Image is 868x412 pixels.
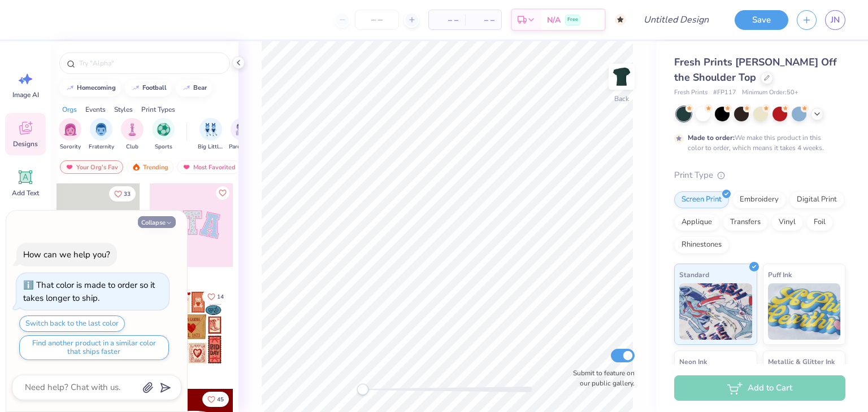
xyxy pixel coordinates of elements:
div: Trending [127,160,173,174]
input: – – [355,10,399,30]
button: Save [735,10,788,30]
span: 45 [217,397,224,402]
button: Like [202,289,229,304]
span: Parent's Weekend [229,143,255,151]
div: football [142,85,167,91]
div: Embroidery [732,191,786,208]
div: filter for Sports [152,118,175,151]
div: bear [193,85,207,91]
span: Fresh Prints [674,88,708,98]
img: Sports Image [157,123,170,136]
span: # FP117 [713,88,736,98]
img: Standard [679,283,752,340]
span: Big Little Reveal [198,143,224,151]
div: That color is made to order so it takes longer to ship. [23,279,155,304]
button: filter button [121,118,144,151]
div: Vinyl [771,214,803,231]
div: We make this product in this color to order, which means it takes 4 weeks. [688,133,827,153]
div: Accessibility label [357,384,368,395]
div: homecoming [77,85,116,91]
div: Events [85,104,106,115]
div: Print Types [141,104,175,115]
button: homecoming [59,80,121,97]
span: Minimum Order: 50 + [742,88,798,98]
img: trending.gif [132,163,141,171]
img: Fraternity Image [95,123,107,136]
div: Transfers [723,214,768,231]
strong: Made to order: [688,133,735,142]
span: Designs [13,139,38,148]
span: Image AI [12,90,39,99]
span: – – [436,14,458,26]
div: Most Favorited [177,160,241,174]
img: Club Image [126,123,138,136]
span: – – [472,14,494,26]
button: Like [216,186,229,200]
button: Switch back to the last color [19,315,125,332]
span: JN [831,14,840,27]
label: Submit to feature on our public gallery. [567,368,635,388]
div: Your Org's Fav [60,160,123,174]
img: trend_line.gif [182,85,191,91]
span: Fresh Prints [PERSON_NAME] Off the Shoulder Top [674,55,837,84]
span: N/A [547,14,561,26]
span: Add Text [12,189,39,198]
button: filter button [152,118,175,151]
button: filter button [89,118,114,151]
span: 14 [217,294,224,300]
span: Neon Ink [679,356,707,367]
span: Puff Ink [768,269,792,280]
button: Collapse [138,216,176,228]
div: Rhinestones [674,236,729,253]
input: Untitled Design [635,8,718,31]
div: Screen Print [674,191,729,208]
img: trend_line.gif [66,85,75,91]
button: Like [202,392,229,407]
img: Sorority Image [64,123,77,136]
button: filter button [198,118,224,151]
span: Free [567,16,578,24]
img: trend_line.gif [131,85,140,91]
button: Like [109,186,136,201]
img: most_fav.gif [65,163,74,171]
div: Print Type [674,169,845,182]
div: Styles [114,104,133,115]
span: Standard [679,269,709,280]
div: filter for Club [121,118,144,151]
img: Back [610,65,633,88]
span: Fraternity [89,143,114,151]
button: bear [176,80,212,97]
span: Sorority [60,143,81,151]
a: JN [825,10,845,30]
div: How can we help you? [23,249,110,260]
input: Try "Alpha" [78,58,223,69]
img: most_fav.gif [182,163,191,171]
div: filter for Sorority [59,118,81,151]
button: filter button [59,118,81,151]
div: Orgs [62,104,77,115]
button: football [125,80,172,97]
span: Club [126,143,138,151]
span: Metallic & Glitter Ink [768,356,835,367]
div: Back [614,94,629,104]
button: filter button [229,118,255,151]
span: Sports [155,143,172,151]
img: Puff Ink [768,283,841,340]
div: filter for Parent's Weekend [229,118,255,151]
img: Parent's Weekend Image [236,123,249,136]
span: 33 [124,191,131,197]
div: Digital Print [789,191,844,208]
div: filter for Fraternity [89,118,114,151]
div: Foil [806,214,833,231]
button: Find another product in a similar color that ships faster [19,335,169,360]
div: Applique [674,214,719,231]
div: filter for Big Little Reveal [198,118,224,151]
img: Big Little Reveal Image [205,123,217,136]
